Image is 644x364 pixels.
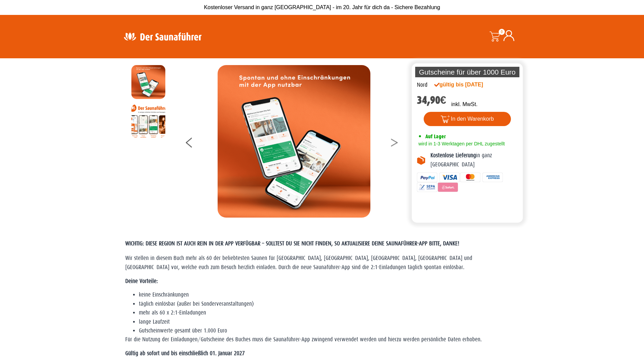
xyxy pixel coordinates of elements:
[424,112,511,126] button: In den Warenkorb
[499,29,505,35] span: 0
[139,318,519,326] li: lange Laufzeit
[125,350,245,357] strong: Gültig ab sofort und bis einschließlich 01. Januar 2027
[417,81,427,89] div: Nord
[139,326,519,335] li: Gutscheinwerte gesamt über 1.000 Euro
[139,300,519,308] li: täglich einlösbar (außer bei Sonderveranstaltungen)
[218,65,370,218] img: MOCKUP-iPhone_regional
[139,290,519,299] li: keine Einschränkungen
[131,104,165,138] img: Anleitung7tn
[440,94,446,106] span: €
[125,255,472,270] span: Wir stellen in diesem Buch mehr als 60 der beliebtesten Saunen für [GEOGRAPHIC_DATA], [GEOGRAPHIC...
[139,308,519,317] li: mehr als 60 x 2:1-Einladungen
[131,65,165,99] img: MOCKUP-iPhone_regional
[125,278,158,284] strong: Deine Vorteile:
[415,67,520,77] p: Gutscheine für über 1000 Euro
[425,133,446,140] span: Auf Lager
[125,335,519,344] p: Für die Nutzung der Einladungen/Gutscheine des Buches muss die Saunaführer-App zwingend verwendet...
[417,94,446,106] bdi: 34,90
[434,81,498,89] div: gültig bis [DATE]
[451,100,477,108] p: inkl. MwSt.
[417,141,505,146] span: wird in 1-3 Werktagen per DHL zugestellt
[204,4,440,10] span: Kostenloser Versand in ganz [GEOGRAPHIC_DATA] - im 20. Jahr für dich da - Sichere Bezahlung
[430,151,518,169] p: in ganz [GEOGRAPHIC_DATA]
[125,240,459,247] span: WICHTIG: DIESE REGION IST AUCH REIN IN DER APP VERFÜGBAR – SOLLTEST DU SIE NICHT FINDEN, SO AKTUA...
[430,152,476,159] b: Kostenlose Lieferung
